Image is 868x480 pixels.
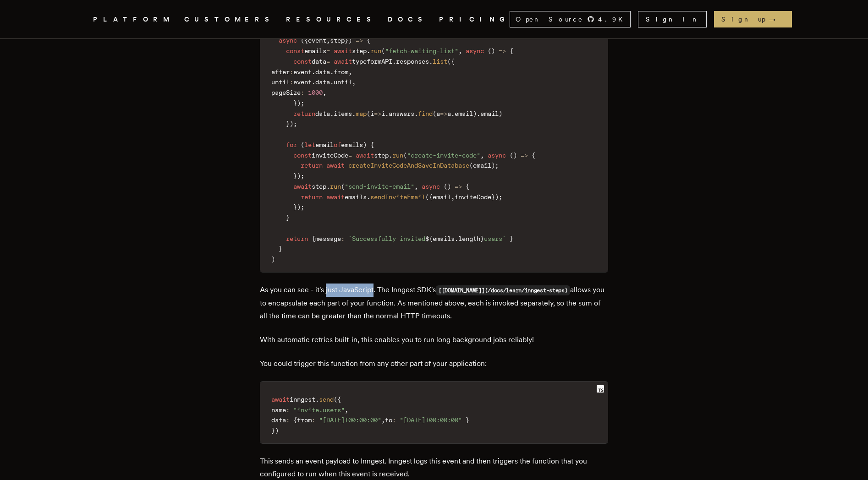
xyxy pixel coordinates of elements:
span: ` [502,235,506,242]
span: } [345,37,348,44]
span: answers [389,110,414,117]
span: step [374,152,389,159]
p: You could trigger this function from any other part of your application: [260,357,608,370]
span: ( [510,152,513,159]
span: data [271,416,286,424]
span: "fetch-waiting-list" [385,47,458,55]
span: , [323,89,326,96]
span: ) [513,152,517,159]
span: return [286,235,308,242]
span: ( [301,37,304,44]
span: ) [348,37,352,44]
span: async [488,152,506,159]
span: . [429,58,433,65]
span: name [271,406,286,414]
span: map [356,110,367,117]
span: emails [433,235,455,242]
span: : [312,416,315,424]
span: ) [491,47,495,55]
span: ) [473,110,477,117]
span: await [293,183,312,190]
span: list [433,58,447,65]
button: PLATFORM [93,14,173,25]
span: typeformAPI [352,58,392,65]
span: emails [304,47,326,55]
span: . [367,47,370,55]
span: : [286,406,290,414]
span: ) [290,120,293,127]
span: "create-invite-code" [407,152,480,159]
span: . [455,235,458,242]
span: await [334,47,352,55]
span: await [334,58,352,65]
span: ${ [425,235,433,242]
a: Sign up [714,11,792,27]
span: find [418,110,433,117]
span: for [286,141,297,148]
span: ) [297,172,301,180]
span: Open Source [516,15,583,24]
span: ; [301,172,304,180]
span: , [480,152,484,159]
span: async [279,37,297,44]
span: email [480,110,499,117]
span: after [271,68,290,76]
span: } [510,235,513,242]
span: ) [499,110,502,117]
span: pageSize [271,89,301,96]
span: . [326,183,330,190]
span: data [315,68,330,76]
span: from [297,416,312,424]
span: let [304,141,315,148]
span: until [271,78,290,86]
span: Successfully invited [352,235,425,242]
span: . [477,110,480,117]
span: RESOURCES [286,14,377,25]
span: ( [433,110,436,117]
span: a [447,110,451,117]
span: } [279,245,282,252]
span: of [334,141,341,148]
span: inviteCode [312,152,348,159]
a: DOCS [388,14,428,25]
span: send [319,396,334,403]
span: inviteCode [455,193,491,201]
span: ) [491,162,495,169]
span: : [341,235,345,242]
p: As you can see - it's just JavaScript. The Inngest SDK's allows you to encapsulate each part of y... [260,284,608,322]
span: } [293,203,297,211]
span: ; [293,120,297,127]
span: event [293,78,312,86]
span: } [286,120,290,127]
span: ( [447,58,451,65]
span: ( [469,162,473,169]
span: . [330,68,334,76]
span: ) [495,193,499,201]
span: : [290,78,293,86]
span: email [473,162,491,169]
span: users [484,235,502,242]
span: event [293,68,312,76]
span: "[DATE]T00:00:00" [400,416,462,424]
span: "invite.users" [293,406,345,414]
span: run [392,152,403,159]
span: { [466,183,469,190]
span: . [312,68,315,76]
span: , [451,193,455,201]
span: , [348,68,352,76]
span: { [532,152,535,159]
span: ) [297,99,301,107]
span: ) [297,203,301,211]
span: event [308,37,326,44]
span: step [352,47,367,55]
span: step [312,183,326,190]
span: ( [488,47,491,55]
span: data [315,78,330,86]
span: "send-invite-email" [345,183,414,190]
span: { [293,416,297,424]
span: . [451,110,455,117]
p: With automatic retries built-in, this enables you to run long background jobs reliably! [260,333,608,346]
span: { [510,47,513,55]
span: ) [275,427,279,434]
span: const [286,47,304,55]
